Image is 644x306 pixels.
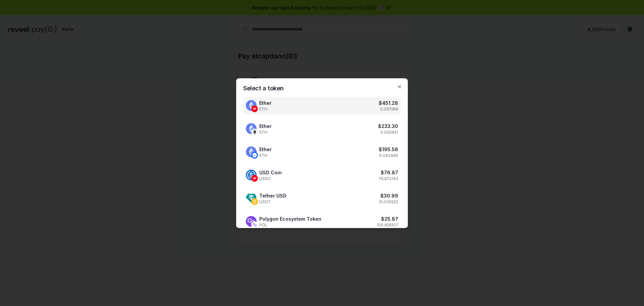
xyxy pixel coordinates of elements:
img: Ether [251,105,258,112]
span: USDC [259,176,282,181]
img: USD Coin [251,175,258,182]
p: 105.826107 [377,222,398,228]
span: Tether USD [259,192,286,199]
p: 31.029322 [379,199,398,205]
img: Ether [251,129,258,135]
p: 0.042464 [379,153,398,158]
img: Ether [246,146,257,157]
img: USD Coin [246,170,257,180]
span: USDT [259,199,286,205]
span: Ether [259,146,272,153]
img: Tether USD [246,193,257,204]
p: 76.872143 [379,176,398,181]
h3: $ 25.87 [381,215,398,222]
span: Polygon Ecosystem Token [259,215,321,222]
img: Ether [246,123,257,134]
span: POL [259,222,321,228]
h3: $ 76.87 [381,169,398,176]
span: Ether [259,123,272,130]
h3: $ 195.56 [379,146,398,153]
h3: $ 30.99 [380,192,398,199]
img: Tether USD [251,198,258,205]
span: Ether [259,99,272,106]
img: Polygon Ecosystem Token [246,216,257,227]
p: 0.050651 [380,130,398,135]
p: 0.097989 [380,106,398,112]
img: Polygon Ecosystem Token [251,221,258,228]
h2: Select a token [243,85,401,91]
img: Ether [246,100,257,111]
img: Ether [251,152,258,159]
span: USD Coin [259,169,282,176]
h3: $ 451.28 [379,99,398,106]
span: ETH [259,153,272,158]
h3: $ 233.30 [378,123,398,130]
span: ETH [259,106,272,112]
span: ETH [259,130,272,135]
